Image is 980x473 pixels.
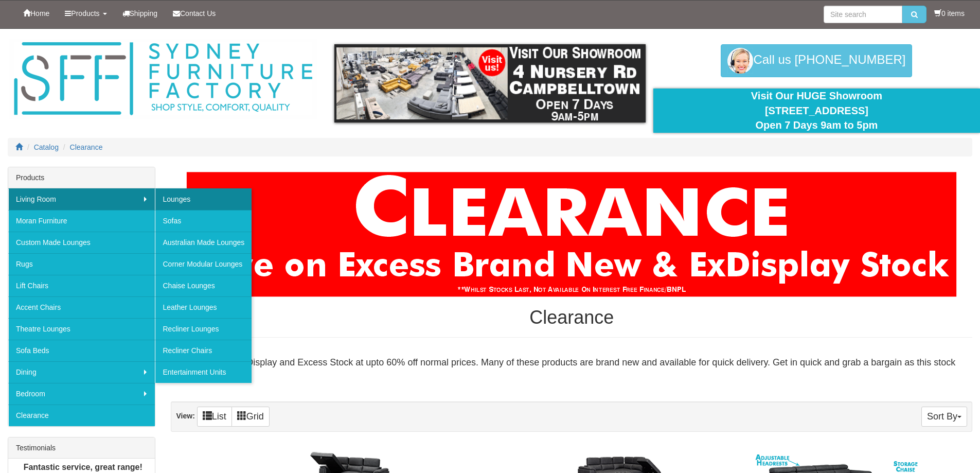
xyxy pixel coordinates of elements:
[824,6,902,23] input: Site search
[8,405,155,426] a: Clearance
[661,89,972,133] div: Visit Our HUGE Showroom [STREET_ADDRESS] Open 7 Days 9am to 5pm
[171,348,972,391] div: We are clearing Display and Excess Stock at upto 60% off normal prices. Many of these products ar...
[24,463,142,471] b: Fantastic service, great range!
[186,172,957,297] img: Clearance
[334,44,646,122] img: showroom.gif
[934,8,965,19] li: 0 items
[8,340,155,361] a: Sofa Beds
[197,407,232,427] a: List
[115,1,166,26] a: Shipping
[231,407,270,427] a: Grid
[8,383,155,405] a: Bedroom
[165,1,223,26] a: Contact Us
[8,318,155,340] a: Theatre Lounges
[155,232,252,253] a: Australian Made Lounges
[34,143,59,151] a: Catalog
[921,407,967,427] button: Sort By
[8,253,155,275] a: Rugs
[176,412,194,420] strong: View:
[8,188,155,210] a: Living Room
[70,143,103,151] a: Clearance
[8,361,155,383] a: Dining
[8,275,155,296] a: Lift Chairs
[155,210,252,232] a: Sofas
[180,9,216,17] span: Contact Us
[30,9,49,17] span: Home
[155,253,252,275] a: Corner Modular Lounges
[8,296,155,318] a: Accent Chairs
[9,39,317,119] img: Sydney Furniture Factory
[71,9,99,17] span: Products
[8,232,155,253] a: Custom Made Lounges
[155,275,252,296] a: Chaise Lounges
[8,210,155,232] a: Moran Furniture
[155,296,252,318] a: Leather Lounges
[171,307,972,328] h1: Clearance
[15,1,57,26] a: Home
[155,188,252,210] a: Lounges
[57,1,114,26] a: Products
[155,318,252,340] a: Recliner Lounges
[155,340,252,361] a: Recliner Chairs
[8,167,155,188] div: Products
[8,437,155,459] div: Testimonials
[155,361,252,383] a: Entertainment Units
[130,9,158,17] span: Shipping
